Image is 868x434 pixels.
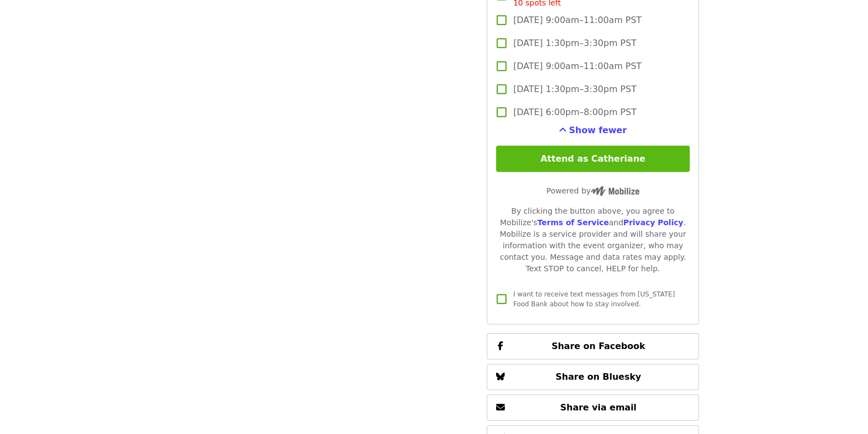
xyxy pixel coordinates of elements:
span: Share on Bluesky [556,372,642,382]
span: [DATE] 9:00am–11:00am PST [513,60,642,73]
button: Attend as Catheriane [496,146,689,172]
span: Share on Facebook [551,341,645,351]
div: By clicking the button above, you agree to Mobilize's and . Mobilize is a service provider and wi... [496,205,689,275]
span: [DATE] 1:30pm–3:30pm PST [513,83,636,96]
button: Share on Facebook [487,333,698,359]
span: Share via email [560,402,637,413]
span: [DATE] 9:00am–11:00am PST [513,14,642,27]
span: [DATE] 1:30pm–3:30pm PST [513,37,636,50]
button: See more timeslots [559,124,627,137]
span: I want to receive text messages from [US_STATE] Food Bank about how to stay involved. [513,290,674,308]
a: Privacy Policy [623,218,683,227]
img: Powered by Mobilize [591,186,639,196]
span: Powered by [546,186,639,195]
span: [DATE] 6:00pm–8:00pm PST [513,106,636,119]
button: Share via email [487,395,698,421]
button: Share on Bluesky [487,364,698,390]
a: Terms of Service [537,218,609,227]
span: Show fewer [569,125,627,135]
